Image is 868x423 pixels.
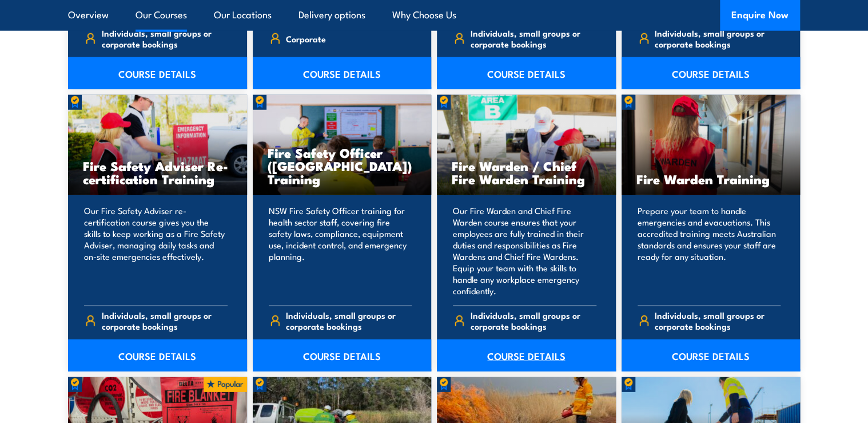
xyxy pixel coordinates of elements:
a: COURSE DETAILS [622,339,801,371]
p: Our Fire Safety Adviser re-certification course gives you the skills to keep working as a Fire Sa... [84,205,228,297]
span: Corporate [286,30,326,48]
a: COURSE DETAILS [68,339,247,371]
h3: Fire Safety Adviser Re-certification Training [83,159,232,185]
span: Individuals, small groups or corporate bookings [102,27,228,49]
h3: Fire Safety Officer ([GEOGRAPHIC_DATA]) Training [268,146,417,185]
span: Individuals, small groups or corporate bookings [655,310,781,331]
a: COURSE DETAILS [68,57,247,89]
span: Individuals, small groups or corporate bookings [655,27,781,49]
p: Prepare your team to handle emergencies and evacuations. This accredited training meets Australia... [638,205,781,297]
span: Individuals, small groups or corporate bookings [471,27,596,49]
p: Our Fire Warden and Chief Fire Warden course ensures that your employees are fully trained in the... [453,205,596,297]
a: COURSE DETAILS [437,57,616,89]
span: Individuals, small groups or corporate bookings [286,310,412,331]
a: COURSE DETAILS [253,57,432,89]
p: NSW Fire Safety Officer training for health sector staff, covering fire safety laws, compliance, ... [269,205,412,297]
h3: Fire Warden Training [636,172,786,185]
span: Individuals, small groups or corporate bookings [471,310,596,331]
a: COURSE DETAILS [622,57,801,89]
a: COURSE DETAILS [437,339,616,371]
h3: Fire Warden / Chief Fire Warden Training [452,159,601,185]
span: Individuals, small groups or corporate bookings [102,310,228,331]
a: COURSE DETAILS [253,339,432,371]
